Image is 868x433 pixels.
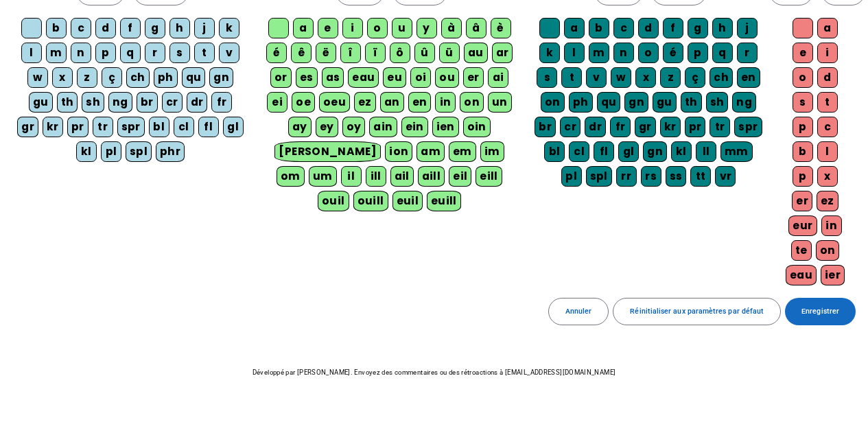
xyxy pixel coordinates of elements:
div: c [613,18,634,38]
div: ll [696,141,716,162]
div: br [137,92,158,113]
div: spl [126,141,152,162]
div: on [816,240,840,261]
div: h [169,18,190,38]
div: ss [666,166,687,187]
div: kl [76,141,97,162]
div: er [792,191,812,211]
div: er [463,67,484,88]
div: j [737,18,758,38]
div: ü [439,43,460,63]
div: aill [418,166,445,187]
div: ph [569,92,593,113]
div: s [537,67,557,88]
div: z [77,67,97,88]
div: om [277,166,305,187]
div: n [613,43,634,63]
div: a [293,18,314,38]
div: ng [108,92,132,113]
div: in [821,215,842,236]
div: ch [709,67,733,88]
div: ay [288,117,312,137]
div: or [270,67,292,88]
div: x [635,67,656,88]
div: gr [17,117,38,137]
div: fr [610,117,631,137]
div: j [194,18,215,38]
div: ey [316,117,338,137]
div: ph [154,67,178,88]
div: pr [67,117,89,137]
div: ar [492,43,513,63]
div: s [793,92,813,113]
div: ei [267,92,288,113]
div: r [737,43,758,63]
div: ai [488,67,508,88]
div: oin [463,117,491,137]
div: gn [643,141,667,162]
div: an [380,92,404,113]
div: ez [354,92,376,113]
div: g [688,18,708,38]
div: fl [594,141,614,162]
div: z [660,67,681,88]
div: gl [618,141,639,162]
div: br [535,117,556,137]
div: eur [788,215,817,236]
div: k [539,43,560,63]
div: k [219,18,239,38]
button: Réinitialiser aux paramètres par défaut [613,298,781,325]
div: d [638,18,659,38]
div: gl [223,117,244,137]
span: Annuler [565,305,592,318]
div: tr [93,117,113,137]
div: y [417,18,437,38]
div: e [793,43,813,63]
div: q [120,43,141,63]
div: pr [685,117,706,137]
div: kr [660,117,681,137]
div: es [296,67,318,88]
div: mm [720,141,753,162]
div: é [663,43,683,63]
div: euill [427,191,461,211]
div: oe [292,92,315,113]
div: l [21,43,42,63]
div: r [145,43,165,63]
button: Enregistrer [785,298,856,325]
div: in [435,92,456,113]
div: d [817,67,838,88]
div: ez [817,191,838,211]
div: è [491,18,511,38]
div: o [367,18,388,38]
div: e [318,18,338,38]
span: Réinitialiser aux paramètres par défaut [630,305,764,318]
div: ng [732,92,756,113]
div: th [681,92,702,113]
div: eau [786,265,817,285]
div: rs [641,166,661,187]
div: ô [390,43,410,63]
div: ouill [353,191,388,211]
div: pl [101,141,121,162]
div: euil [392,191,423,211]
div: dr [187,92,208,113]
div: on [460,92,484,113]
div: spr [117,117,145,137]
div: m [46,43,67,63]
div: bl [149,117,169,137]
div: gn [209,67,233,88]
div: f [663,18,683,38]
div: i [342,18,363,38]
div: l [817,141,838,162]
div: l [564,43,585,63]
div: en [737,67,760,88]
div: eil [449,166,471,187]
div: kl [671,141,692,162]
div: ein [401,117,428,137]
div: d [95,18,116,38]
div: m [589,43,609,63]
div: rr [616,166,637,187]
div: ien [432,117,459,137]
div: p [688,43,708,63]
